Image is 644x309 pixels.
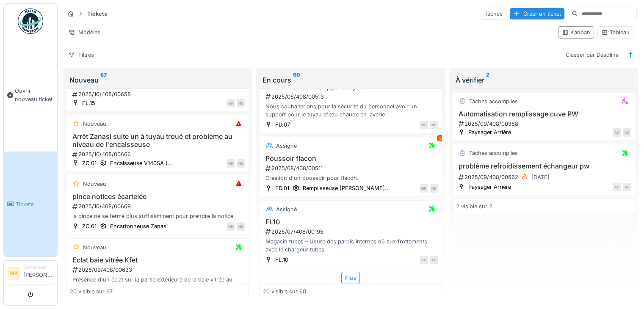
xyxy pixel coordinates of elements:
div: À vérifier [456,75,632,85]
div: Nouveau [83,243,106,251]
div: Créer un ticket [510,8,564,19]
div: [DATE] [531,173,550,181]
div: AG [420,256,428,264]
a: Ouvrir nouveau ticket [4,39,57,152]
div: NB [227,222,235,231]
sup: 60 [293,75,300,85]
div: AG [430,256,438,264]
div: Nouveau [83,180,106,188]
div: 3 [437,135,444,141]
div: ND [430,184,438,193]
div: 2025/09/408/00633 [72,266,245,274]
div: Kanban [562,28,590,36]
li: MK [7,267,20,280]
a: MK Demandeur[PERSON_NAME] [7,264,54,284]
div: Tableau [601,28,630,36]
div: 2025/07/408/00195 [265,228,438,236]
div: 2025/09/408/00562 [458,172,631,182]
h3: FL10 [263,218,438,226]
div: Nouveau [83,120,106,128]
span: Tickets [16,200,54,208]
div: 2025/10/408/00666 [72,150,245,158]
h3: Arrêt Zanasi suite un à tuyau troué et problème au niveau de l'encaisseuse [70,132,245,149]
div: Présence d'un éclat sur la partie extérieure de la baie vitrée au niveau de la passerelle d'évacu... [70,276,245,292]
div: Magasin tubes – Usure des parois internes dû aux frottements avec le chargeur tubes [263,237,438,254]
div: ZC.01 [82,159,97,167]
img: Badge_color-CXgf-gQk.svg [18,8,43,34]
div: NZ [420,121,428,129]
div: Tâches [481,8,506,20]
div: Tâches accomplies [469,149,518,157]
div: NB [227,159,235,168]
div: AC [613,128,621,137]
div: Modèles [64,26,104,39]
span: Ouvrir nouveau ticket [15,87,54,103]
h3: Eclat baie vitrée Kfet [70,256,245,264]
div: Classer par Deadline [562,49,622,61]
h3: pince notices écartelée [70,193,245,201]
div: AC [623,128,631,137]
div: la pince ne se ferme plus suffisamment pour prendre la notice [70,212,245,220]
div: 2 visible sur 2 [456,202,492,210]
div: AC [623,183,631,191]
div: AC [613,183,621,191]
div: 2025/10/408/00669 [72,202,245,210]
div: FL.10 [275,256,288,264]
div: ND [430,121,438,129]
div: 2025/08/408/00513 [265,93,438,101]
div: FD.07 [275,121,290,129]
div: Remplisseuse [PERSON_NAME]... [303,184,390,192]
div: Plus [341,272,360,284]
div: Encaisseuse V140SA (... [110,159,173,167]
div: FD.01 [275,184,289,192]
div: 20 visible sur 60 [263,287,306,295]
div: Paysager Arrière [468,183,511,191]
div: GD [227,99,235,108]
h3: problème refroidissement échangeur pw [456,162,631,170]
div: Création d'un poussoir pour flacon. [263,174,438,182]
div: 20 visible sur 67 [70,287,113,295]
h3: Poussoir flacon [263,154,438,163]
div: Nous souhaiterions pour la sécurité du personnel avoir un support pour le tuyau d'eau chaude en l... [263,102,438,119]
div: 2025/09/408/00388 [458,120,631,128]
a: Tickets [4,152,57,257]
div: ND [237,222,245,231]
div: MK [420,184,428,193]
div: Assigné [276,142,297,150]
div: ND [237,99,245,108]
div: Paysager Arrière [468,128,511,136]
div: En cours [263,75,439,85]
strong: Tickets [84,10,111,18]
div: 2025/08/408/00511 [265,164,438,172]
div: Demandeur [23,264,54,270]
sup: 67 [100,75,107,85]
div: 2025/10/408/00658 [72,90,245,98]
div: Encartonneuse Zanasi [110,222,168,230]
div: Filtres [64,49,98,61]
div: FL.15 [82,99,95,107]
div: Nouveau [69,75,246,85]
h3: Automatisation remplissage cuve PW [456,110,631,118]
li: [PERSON_NAME] [23,264,54,282]
div: ZC.01 [82,222,97,230]
div: Tâches accomplies [469,97,518,105]
div: ND [237,159,245,168]
div: Assigné [276,205,297,213]
sup: 2 [486,75,489,85]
